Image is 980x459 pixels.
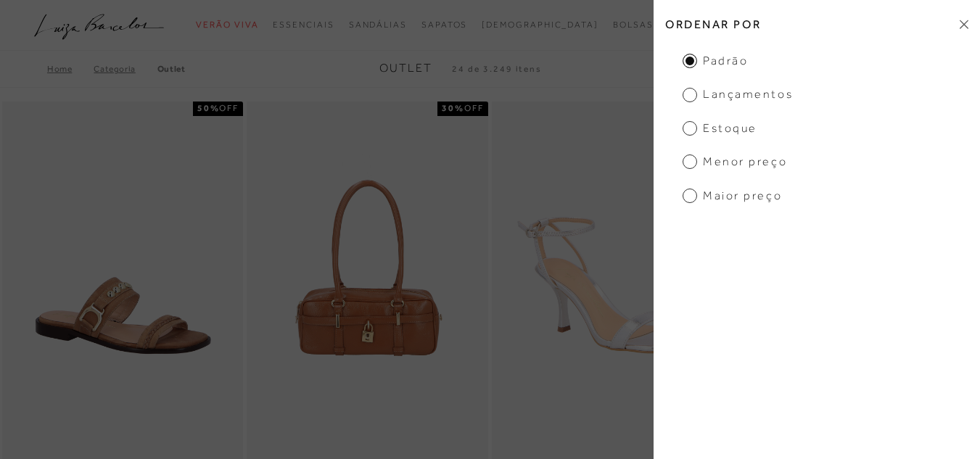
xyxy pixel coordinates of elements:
[219,103,239,113] span: OFF
[197,103,220,113] strong: 50%
[157,64,186,74] a: Outlet
[683,154,787,170] span: Menor preço
[196,12,258,38] a: categoryNavScreenReaderText
[683,86,793,102] span: Lançamentos
[482,20,598,30] span: [DEMOGRAPHIC_DATA]
[482,12,598,38] a: noSubCategoriesText
[654,7,980,41] h2: Ordenar por
[196,20,258,30] span: Verão Viva
[683,53,748,69] span: Padrão
[349,12,407,38] a: categoryNavScreenReaderText
[94,64,157,74] a: Categoria
[273,20,334,30] span: Essenciais
[464,103,484,113] span: OFF
[421,20,467,30] span: Sapatos
[452,64,542,74] span: 24 de 3.249 itens
[442,103,464,113] strong: 30%
[683,120,757,136] span: Estoque
[379,62,432,75] span: Outlet
[421,12,467,38] a: categoryNavScreenReaderText
[683,188,782,204] span: Maior preço
[273,12,334,38] a: categoryNavScreenReaderText
[47,64,94,74] a: Home
[613,20,654,30] span: Bolsas
[349,20,407,30] span: Sandálias
[613,12,654,38] a: categoryNavScreenReaderText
